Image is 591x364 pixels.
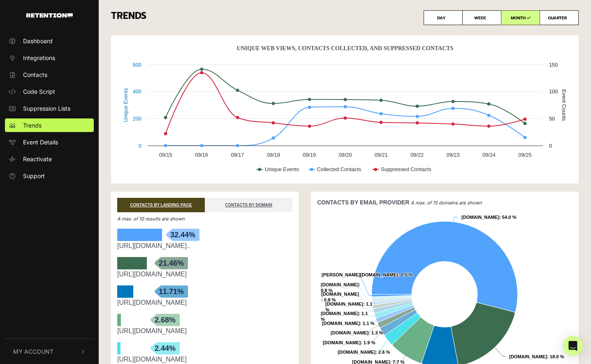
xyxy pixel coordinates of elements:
text: Suppressed Contacts [381,166,431,172]
span: 2.68% [151,314,180,326]
span: 32.44% [166,229,199,241]
text: 09/24 [482,152,496,158]
div: Open Intercom Messenger [563,336,583,356]
span: Dashboard [23,37,53,45]
text: : 2.6 % [338,350,390,355]
span: 2.44% [151,342,180,355]
tspan: [PERSON_NAME][DOMAIN_NAME] [322,272,398,277]
a: Event Details [5,135,94,149]
span: 21.46% [155,257,188,269]
em: A max. of 15 domains are shown [411,200,482,206]
svg: Unique Web Views, Contacts Collected, And Suppressed Contacts [117,42,572,181]
span: My Account [13,347,53,356]
a: [URL][DOMAIN_NAME] [117,327,187,334]
span: Event Details [23,138,58,146]
a: Contacts [5,68,94,81]
span: Suppression Lists [23,104,70,113]
text: : 1.9 % [323,340,375,345]
a: [URL][DOMAIN_NAME] [117,299,187,306]
label: MONTH [501,10,540,25]
button: My Account [5,339,94,364]
a: Code Script [5,85,94,98]
text: 09/22 [410,152,424,158]
tspan: [DOMAIN_NAME] [321,282,359,287]
text: 09/15 [159,152,172,158]
a: Trends [5,118,94,132]
text: 50 [549,116,555,122]
text: 400 [133,88,141,95]
tspan: [DOMAIN_NAME] [461,215,499,220]
tspan: [DOMAIN_NAME] [321,311,359,316]
span: Code Script [23,87,55,96]
a: Support [5,169,94,183]
text: 09/20 [338,152,352,158]
text: 09/16 [195,152,208,158]
text: : 18.0 % [509,354,564,359]
text: 200 [133,116,141,122]
a: Reactivate [5,152,94,166]
span: Support [23,172,45,180]
span: Integrations [23,53,55,62]
a: [URL][DOMAIN_NAME] [117,356,187,363]
div: https://www.elliptigo.com/ [117,298,292,308]
text: 09/21 [375,152,388,158]
text: 09/19 [303,152,316,158]
a: Suppression Lists [5,102,94,115]
text: 100 [549,88,558,95]
text: Unique Events [265,166,299,172]
text: Collected Contacts [317,166,361,172]
text: 150 [549,62,558,68]
text: 0 [139,143,141,149]
text: : 1.1 % [325,301,372,312]
text: 0 [549,143,552,149]
text: : 1.1 % [321,311,368,322]
text: 09/23 [447,152,460,158]
label: WEEK [462,10,501,25]
tspan: [DOMAIN_NAME] [322,321,360,326]
div: https://www.elliptigo.com/shop/ [117,326,292,336]
span: 11.71% [155,285,188,298]
div: https://www.elliptigo.com/our-bikes/ [117,269,292,279]
text: : 1.1 % [322,321,374,326]
span: Trends [23,121,42,130]
text: 09/25 [518,152,531,158]
span: Contacts [23,70,47,79]
text: : 0.5 % [322,272,413,277]
a: CONTACTS BY DOMAIN [205,198,292,212]
h3: TRENDS [111,10,579,25]
text: 600 [133,62,141,68]
a: Dashboard [5,34,94,48]
strong: CONTACTS BY EMAIL PROVIDER [317,199,409,206]
div: https://www.elliptigo.com/experience-the-elliptigo-difference/ [117,241,292,251]
em: A max. of 10 results are shown [117,216,185,222]
a: [URL][DOMAIN_NAME] [117,271,187,278]
text: 09/17 [231,152,244,158]
text: : 54.0 % [461,215,517,220]
label: QUARTER [540,10,579,25]
text: : 0.8 % [321,282,360,293]
text: Unique Events [123,88,129,122]
tspan: [DOMAIN_NAME] [338,350,375,355]
a: CONTACTS BY LANDING PAGE [117,198,205,212]
text: : 1.3 % [331,330,383,335]
tspan: [DOMAIN_NAME] [331,330,369,335]
tspan: [DOMAIN_NAME] [323,340,361,345]
tspan: [DOMAIN_NAME] [325,301,363,306]
span: Reactivate [23,155,52,163]
a: [URL][DOMAIN_NAME].. [117,242,190,249]
text: Unique Web Views, Contacts Collected, And Suppressed Contacts [237,45,454,51]
tspan: [DOMAIN_NAME] [509,354,547,359]
a: Integrations [5,51,94,65]
text: 09/18 [267,152,280,158]
label: DAY [424,10,463,25]
text: Event Counts [561,89,567,121]
img: Retention.com [26,13,73,18]
tspan: [DOMAIN_NAME] [321,292,359,297]
text: : 0.8 % [321,292,359,302]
